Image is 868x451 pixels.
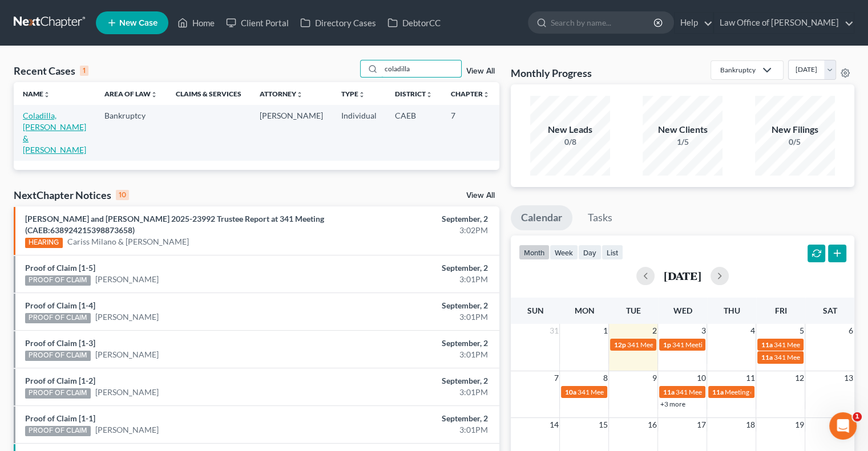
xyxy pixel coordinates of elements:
div: 3:01PM [341,349,488,360]
span: 341 Meeting for [PERSON_NAME] [675,388,778,396]
td: CAEB [386,105,442,160]
span: 7 [552,371,559,385]
div: September, 2 [341,213,488,225]
a: Cariss Milano & [PERSON_NAME] [67,236,189,247]
input: Search by name... [551,12,655,33]
a: Proof of Claim [1-1] [25,413,95,423]
td: Individual [332,105,386,160]
span: 6 [847,324,854,338]
button: day [578,245,601,260]
a: Proof of Claim [1-3] [25,338,95,348]
span: 10a [564,388,576,396]
a: Help [675,13,713,33]
div: 3:01PM [341,387,488,398]
span: 18 [744,418,756,432]
span: 341 Meeting for [PERSON_NAME] [577,388,680,396]
span: 14 [548,418,559,432]
span: Mon [574,306,594,315]
div: New Filings [755,123,835,136]
iframe: Intercom live chat [829,412,857,440]
a: Area of Lawunfold_more [104,90,158,98]
div: NextChapter Notices [14,188,129,202]
i: unfold_more [151,91,158,98]
i: unfold_more [43,91,50,98]
span: Tue [626,306,641,315]
i: unfold_more [426,91,433,98]
a: DebtorCC [382,13,446,33]
a: [PERSON_NAME] [95,424,159,436]
div: New Clients [643,123,722,136]
span: Sun [527,306,543,315]
a: Nameunfold_more [23,90,50,98]
span: 341 Meeting for [PERSON_NAME][GEOGRAPHIC_DATA] [672,340,843,349]
div: PROOF OF CLAIM [25,275,91,286]
div: 0/8 [530,136,610,148]
span: 1 [601,324,608,338]
button: list [601,245,623,260]
span: Wed [673,306,692,315]
div: 3:02PM [341,225,488,236]
a: Typeunfold_more [341,90,365,98]
a: [PERSON_NAME] [95,349,159,360]
span: 1p [663,340,671,349]
a: Client Portal [220,13,294,33]
span: Thu [723,306,740,315]
div: PROOF OF CLAIM [25,313,91,323]
span: 11a [761,340,772,349]
span: 5 [798,324,805,338]
a: Tasks [578,205,623,230]
a: Law Office of [PERSON_NAME] [714,13,854,33]
a: [PERSON_NAME] and [PERSON_NAME] 2025-23992 Trustee Report at 341 Meeting (CAEB:638924215398873658) [25,214,324,235]
i: unfold_more [358,91,365,98]
div: 1/5 [643,136,722,148]
a: Home [172,13,220,33]
h2: [DATE] [664,270,701,282]
a: Directory Cases [294,13,382,33]
a: Attorneyunfold_more [260,90,303,98]
a: Proof of Claim [1-2] [25,376,95,385]
div: September, 2 [341,413,488,424]
a: View All [466,192,495,200]
td: 7 [442,105,499,160]
div: HEARING [25,238,63,248]
th: Claims & Services [167,82,251,105]
a: Proof of Claim [1-5] [25,263,95,273]
span: 17 [695,418,706,432]
div: PROOF OF CLAIM [25,388,91,399]
i: unfold_more [296,91,303,98]
a: +3 more [660,400,685,408]
div: 3:01PM [341,311,488,323]
span: 341 Meeting for Cariss Milano & [PERSON_NAME] [627,340,777,349]
h3: Monthly Progress [511,66,592,80]
div: 1 [80,66,88,76]
div: New Leads [530,123,610,136]
span: 2 [651,324,657,338]
div: Bankruptcy [720,65,756,75]
a: [PERSON_NAME] [95,311,159,323]
span: Sat [822,306,837,315]
a: Coladilla, [PERSON_NAME] & [PERSON_NAME] [23,111,86,155]
a: Proof of Claim [1-4] [25,300,95,310]
div: September, 2 [341,300,488,311]
i: unfold_more [483,91,490,98]
span: 31 [548,324,559,338]
a: View All [466,67,495,75]
span: 11a [712,388,723,396]
td: Bankruptcy [95,105,167,160]
td: [PERSON_NAME] [251,105,332,160]
div: 0/5 [755,136,835,148]
div: Recent Cases [14,64,88,78]
div: September, 2 [341,375,488,387]
div: PROOF OF CLAIM [25,351,91,361]
span: 11a [761,353,772,361]
div: September, 2 [341,338,488,349]
span: 9 [651,371,657,385]
a: Chapterunfold_more [451,90,490,98]
input: Search by name... [381,60,461,77]
span: 11a [663,388,674,396]
div: September, 2 [341,262,488,274]
a: [PERSON_NAME] [95,274,159,285]
a: Districtunfold_more [395,90,433,98]
button: month [519,245,550,260]
span: 16 [646,418,657,432]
